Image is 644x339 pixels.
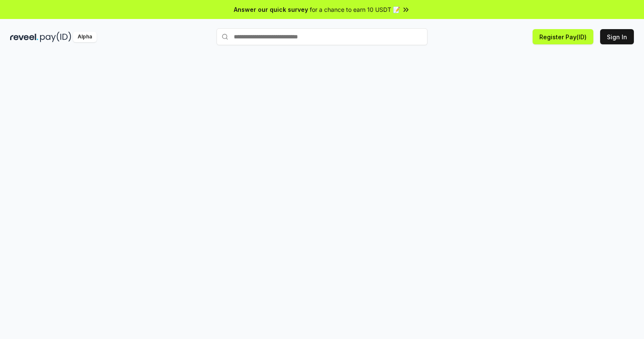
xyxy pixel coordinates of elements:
[73,32,97,42] div: Alpha
[234,5,308,14] span: Answer our quick survey
[533,29,593,44] button: Register Pay(ID)
[10,32,38,42] img: reveel_dark
[600,29,634,44] button: Sign In
[310,5,400,14] span: for a chance to earn 10 USDT 📝
[40,32,71,42] img: pay_id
